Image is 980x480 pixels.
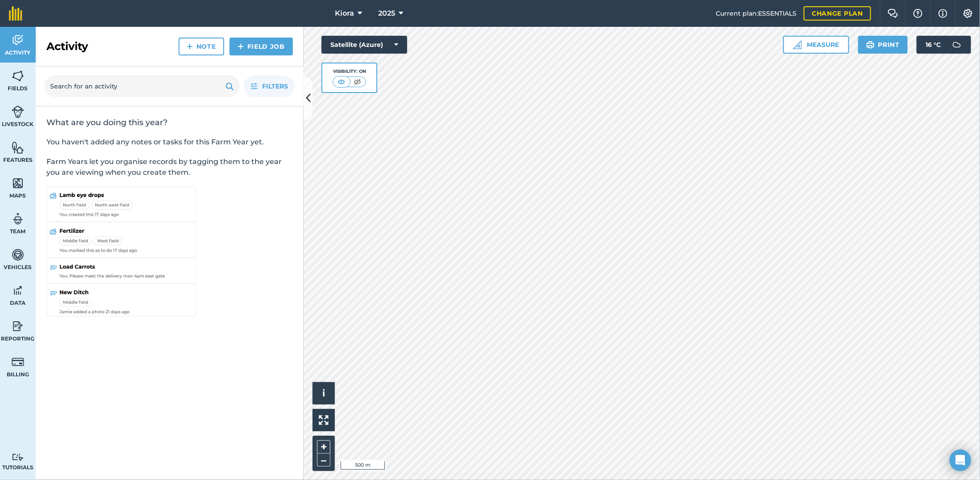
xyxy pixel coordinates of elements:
img: svg+xml;base64,PHN2ZyB4bWxucz0iaHR0cDovL3d3dy53My5vcmcvMjAwMC9zdmciIHdpZHRoPSIxOSIgaGVpZ2h0PSIyNC... [225,81,234,92]
input: Search for an activity [45,76,239,97]
a: Note [179,38,224,55]
img: svg+xml;base64,PD94bWwgdmVyc2lvbj0iMS4wIiBlbmNvZGluZz0idXRmLTgiPz4KPCEtLSBHZW5lcmF0b3I6IEFkb2JlIE... [12,453,24,462]
img: svg+xml;base64,PHN2ZyB4bWxucz0iaHR0cDovL3d3dy53My5vcmcvMjAwMC9zdmciIHdpZHRoPSIxNCIgaGVpZ2h0PSIyNC... [238,41,244,52]
div: Visibility: On [333,68,367,75]
span: Kiora [335,8,354,19]
span: Filters [262,81,288,91]
img: svg+xml;base64,PHN2ZyB4bWxucz0iaHR0cDovL3d3dy53My5vcmcvMjAwMC9zdmciIHdpZHRoPSI1MCIgaGVpZ2h0PSI0MC... [336,77,347,86]
img: Ruler icon [793,40,802,49]
img: A question mark icon [913,9,923,18]
button: Print [858,36,908,54]
div: Open Intercom Messenger [950,450,971,471]
img: svg+xml;base64,PD94bWwgdmVyc2lvbj0iMS4wIiBlbmNvZGluZz0idXRmLTgiPz4KPCEtLSBHZW5lcmF0b3I6IEFkb2JlIE... [12,212,24,226]
img: svg+xml;base64,PD94bWwgdmVyc2lvbj0iMS4wIiBlbmNvZGluZz0idXRmLTgiPz4KPCEtLSBHZW5lcmF0b3I6IEFkb2JlIE... [12,34,24,47]
button: Filters [244,76,295,97]
img: svg+xml;base64,PHN2ZyB4bWxucz0iaHR0cDovL3d3dy53My5vcmcvMjAwMC9zdmciIHdpZHRoPSIxNyIgaGVpZ2h0PSIxNy... [938,8,947,19]
img: svg+xml;base64,PHN2ZyB4bWxucz0iaHR0cDovL3d3dy53My5vcmcvMjAwMC9zdmciIHdpZHRoPSI1NiIgaGVpZ2h0PSI2MC... [12,177,24,190]
img: svg+xml;base64,PHN2ZyB4bWxucz0iaHR0cDovL3d3dy53My5vcmcvMjAwMC9zdmciIHdpZHRoPSI1NiIgaGVpZ2h0PSI2MC... [12,69,24,83]
img: svg+xml;base64,PD94bWwgdmVyc2lvbj0iMS4wIiBlbmNvZGluZz0idXRmLTgiPz4KPCEtLSBHZW5lcmF0b3I6IEFkb2JlIE... [12,320,24,333]
h2: What are you doing this year? [46,117,293,128]
span: Current plan : ESSENTIALS [716,8,797,18]
img: fieldmargin Logo [9,6,22,21]
img: Two speech bubbles overlapping with the left bubble in the forefront [888,9,898,18]
img: svg+xml;base64,PD94bWwgdmVyc2lvbj0iMS4wIiBlbmNvZGluZz0idXRmLTgiPz4KPCEtLSBHZW5lcmF0b3I6IEFkb2JlIE... [12,355,24,369]
button: + [317,440,330,454]
button: 16 °C [917,36,971,54]
button: i [313,382,335,404]
button: – [317,454,330,467]
img: svg+xml;base64,PD94bWwgdmVyc2lvbj0iMS4wIiBlbmNvZGluZz0idXRmLTgiPz4KPCEtLSBHZW5lcmF0b3I6IEFkb2JlIE... [948,36,966,54]
span: 2025 [378,8,395,19]
img: svg+xml;base64,PHN2ZyB4bWxucz0iaHR0cDovL3d3dy53My5vcmcvMjAwMC9zdmciIHdpZHRoPSIxNCIgaGVpZ2h0PSIyNC... [187,41,193,52]
img: A cog icon [963,9,973,18]
span: i [322,387,325,399]
img: svg+xml;base64,PD94bWwgdmVyc2lvbj0iMS4wIiBlbmNvZGluZz0idXRmLTgiPz4KPCEtLSBHZW5lcmF0b3I6IEFkb2JlIE... [12,248,24,261]
img: svg+xml;base64,PHN2ZyB4bWxucz0iaHR0cDovL3d3dy53My5vcmcvMjAwMC9zdmciIHdpZHRoPSI1NiIgaGVpZ2h0PSI2MC... [12,141,24,154]
span: 16 ° C [926,36,941,54]
button: Satellite (Azure) [321,36,407,54]
a: Change plan [804,6,871,21]
img: svg+xml;base64,PHN2ZyB4bWxucz0iaHR0cDovL3d3dy53My5vcmcvMjAwMC9zdmciIHdpZHRoPSI1MCIgaGVpZ2h0PSI0MC... [352,77,363,86]
img: svg+xml;base64,PHN2ZyB4bWxucz0iaHR0cDovL3d3dy53My5vcmcvMjAwMC9zdmciIHdpZHRoPSIxOSIgaGVpZ2h0PSIyNC... [866,39,875,50]
a: Field Job [229,38,293,55]
img: Four arrows, one pointing top left, one top right, one bottom right and the last bottom left [319,415,329,425]
h2: Activity [46,39,88,54]
p: You haven't added any notes or tasks for this Farm Year yet. [46,137,293,147]
p: Farm Years let you organise records by tagging them to the year you are viewing when you create t... [46,156,293,178]
button: Measure [783,36,849,54]
img: svg+xml;base64,PD94bWwgdmVyc2lvbj0iMS4wIiBlbmNvZGluZz0idXRmLTgiPz4KPCEtLSBHZW5lcmF0b3I6IEFkb2JlIE... [12,284,24,297]
img: svg+xml;base64,PD94bWwgdmVyc2lvbj0iMS4wIiBlbmNvZGluZz0idXRmLTgiPz4KPCEtLSBHZW5lcmF0b3I6IEFkb2JlIE... [12,105,24,118]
